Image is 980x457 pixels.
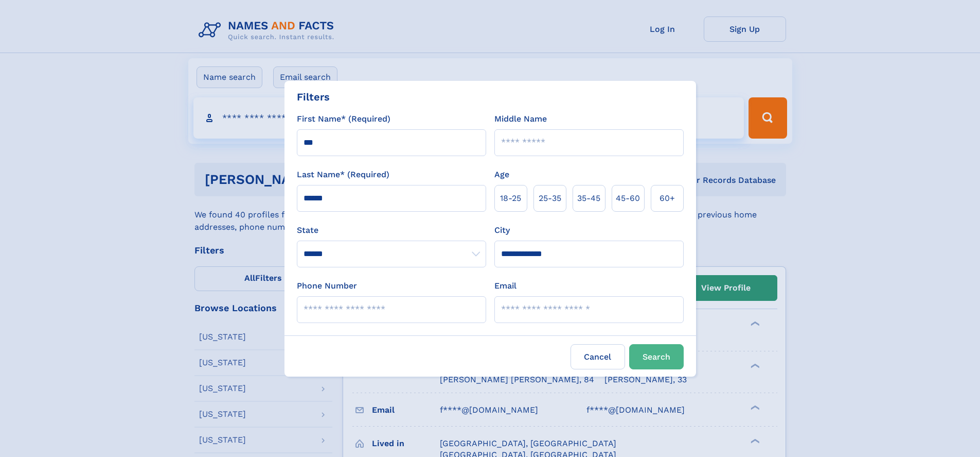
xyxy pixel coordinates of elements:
span: 45‑60 [616,192,640,205]
button: Search [629,344,684,369]
label: Age [494,168,509,181]
label: City [494,224,510,236]
label: State [297,224,486,236]
label: Email [494,280,516,292]
div: Filters [297,89,330,105]
label: Middle Name [494,113,547,125]
span: 25‑35 [539,192,561,205]
span: 18‑25 [500,192,521,205]
span: 60+ [660,192,675,205]
span: 35‑45 [577,192,600,205]
label: Cancel [571,344,625,369]
label: Last Name* (Required) [297,168,389,181]
label: First Name* (Required) [297,113,390,125]
label: Phone Number [297,280,357,292]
